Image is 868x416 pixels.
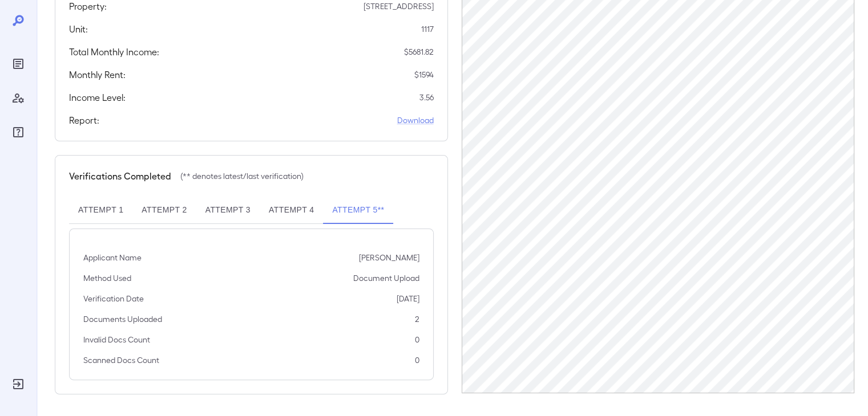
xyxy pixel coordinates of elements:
[359,252,419,263] p: [PERSON_NAME]
[83,354,159,366] p: Scanned Docs Count
[404,46,434,58] p: $ 5681.82
[83,272,131,284] p: Method Used
[69,68,126,81] h5: Monthly Rent:
[132,197,196,224] button: Attempt 2
[83,293,144,304] p: Verification Date
[353,272,419,284] p: Document Upload
[421,23,434,35] p: 1117
[9,375,27,393] div: Log Out
[9,123,27,141] div: FAQ
[415,354,419,366] p: 0
[69,22,88,36] h5: Unit:
[69,113,99,127] h5: Report:
[83,313,162,325] p: Documents Uploaded
[323,197,393,224] button: Attempt 5**
[397,115,434,126] a: Download
[9,55,27,73] div: Reports
[9,89,27,107] div: Manage Users
[83,252,142,263] p: Applicant Name
[419,92,434,103] p: 3.56
[364,1,434,12] p: [STREET_ADDRESS]
[414,69,434,80] p: $ 1594
[260,197,323,224] button: Attempt 4
[69,169,171,183] h5: Verifications Completed
[415,334,419,345] p: 0
[180,170,304,182] p: (** denotes latest/last verification)
[83,334,150,345] p: Invalid Docs Count
[69,45,159,59] h5: Total Monthly Income:
[415,313,419,325] p: 2
[397,293,419,304] p: [DATE]
[69,197,132,224] button: Attempt 1
[69,91,126,104] h5: Income Level:
[196,197,260,224] button: Attempt 3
